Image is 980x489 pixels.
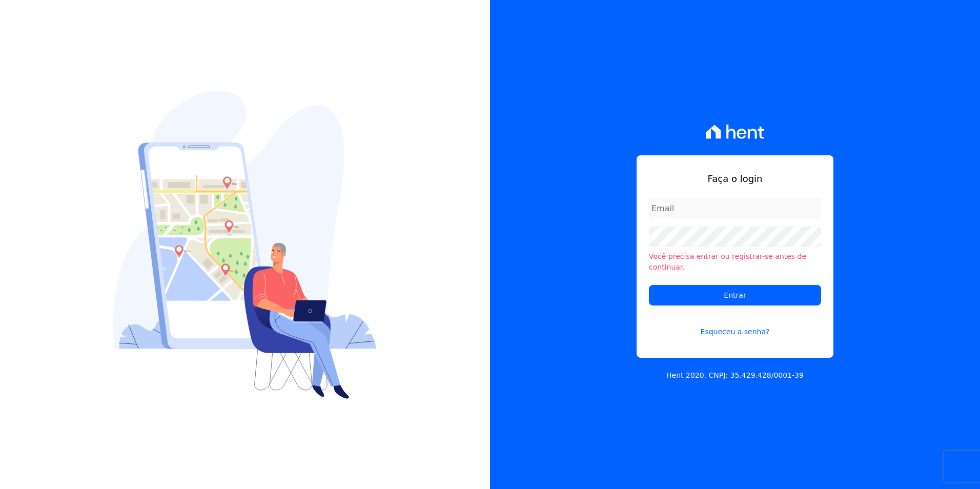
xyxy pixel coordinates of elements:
[649,285,821,305] input: Entrar
[666,370,804,381] p: Hent 2020. CNPJ: 35.429.428/0001-39
[649,198,821,218] input: Email
[649,172,821,186] h1: Faça o login
[113,91,377,399] img: Login
[649,314,821,337] a: Esqueceu a senha?
[649,251,821,273] li: Você precisa entrar ou registrar-se antes de continuar.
